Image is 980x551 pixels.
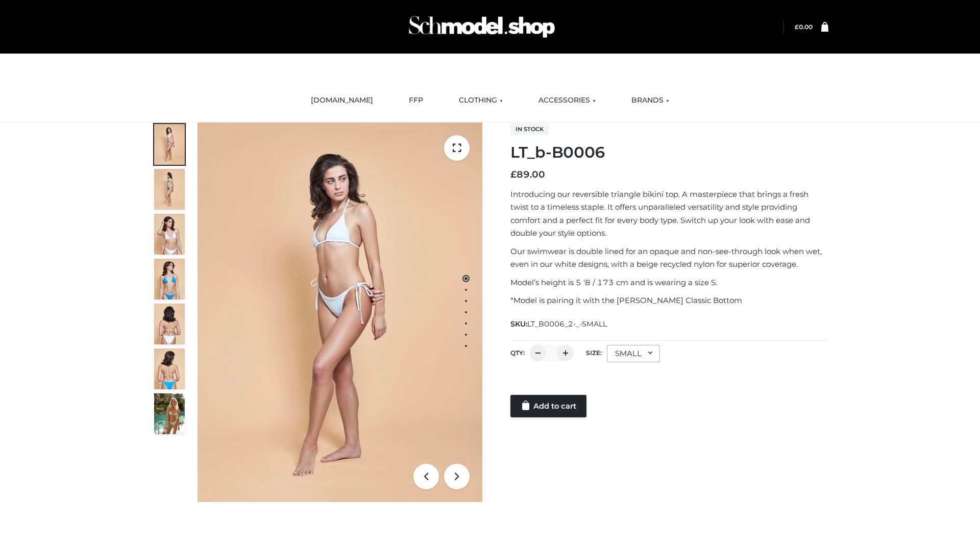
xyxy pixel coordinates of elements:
[405,7,558,47] img: Schmodel Admin 964
[510,143,828,162] h1: LT_b-B0006
[527,319,607,329] span: LT_B0006_2-_-SMALL
[795,23,813,31] a: £0.00
[510,169,545,180] bdi: 89.00
[510,245,828,271] p: Our swimwear is double lined for an opaque and non-see-through look when wet, even in our white d...
[624,89,677,112] a: BRANDS
[795,23,799,31] span: £
[154,124,185,165] img: ArielClassicBikiniTop_CloudNine_AzureSky_OW114ECO_1-scaled.jpg
[510,318,608,330] span: SKU:
[510,395,586,417] a: Add to cart
[510,276,828,289] p: Model’s height is 5 ‘8 / 173 cm and is wearing a size S.
[795,23,813,31] bdi: 0.00
[154,169,185,210] img: ArielClassicBikiniTop_CloudNine_AzureSky_OW114ECO_2-scaled.jpg
[401,89,431,112] a: FFP
[154,393,185,434] img: Arieltop_CloudNine_AzureSky2.jpg
[586,349,602,357] label: Size:
[198,122,482,502] img: ArielClassicBikiniTop_CloudNine_AzureSky_OW114ECO_1
[510,294,828,307] p: *Model is pairing it with the [PERSON_NAME] Classic Bottom
[154,304,185,344] img: ArielClassicBikiniTop_CloudNine_AzureSky_OW114ECO_7-scaled.jpg
[510,169,517,180] span: £
[154,348,185,389] img: ArielClassicBikiniTop_CloudNine_AzureSky_OW114ECO_8-scaled.jpg
[607,345,660,362] div: SMALL
[510,188,828,240] p: Introducing our reversible triangle bikini top. A masterpiece that brings a fresh twist to a time...
[154,214,185,255] img: ArielClassicBikiniTop_CloudNine_AzureSky_OW114ECO_3-scaled.jpg
[451,89,510,112] a: CLOTHING
[510,349,525,357] label: QTY:
[154,259,185,299] img: ArielClassicBikiniTop_CloudNine_AzureSky_OW114ECO_4-scaled.jpg
[531,89,603,112] a: ACCESSORIES
[510,123,549,135] span: In stock
[303,89,381,112] a: [DOMAIN_NAME]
